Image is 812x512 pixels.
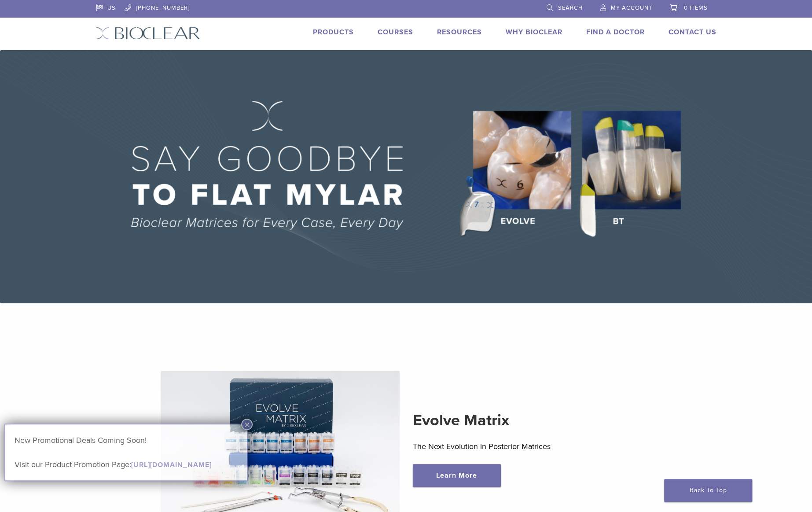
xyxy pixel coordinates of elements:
[664,479,752,502] a: Back To Top
[413,440,652,453] p: The Next Evolution in Posterior Matrices
[611,4,652,11] span: My Account
[437,28,482,37] a: Resources
[413,464,501,487] a: Learn More
[131,460,212,469] a: [URL][DOMAIN_NAME]
[506,28,562,37] a: Why Bioclear
[313,28,354,37] a: Products
[378,28,413,37] a: Courses
[669,28,716,37] a: Contact Us
[684,4,708,11] span: 0 items
[558,4,583,11] span: Search
[15,434,238,447] p: New Promotional Deals Coming Soon!
[241,419,253,430] button: Close
[96,27,200,40] img: Bioclear
[15,458,238,471] p: Visit our Product Promotion Page:
[413,410,652,431] h2: Evolve Matrix
[586,28,645,37] a: Find A Doctor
